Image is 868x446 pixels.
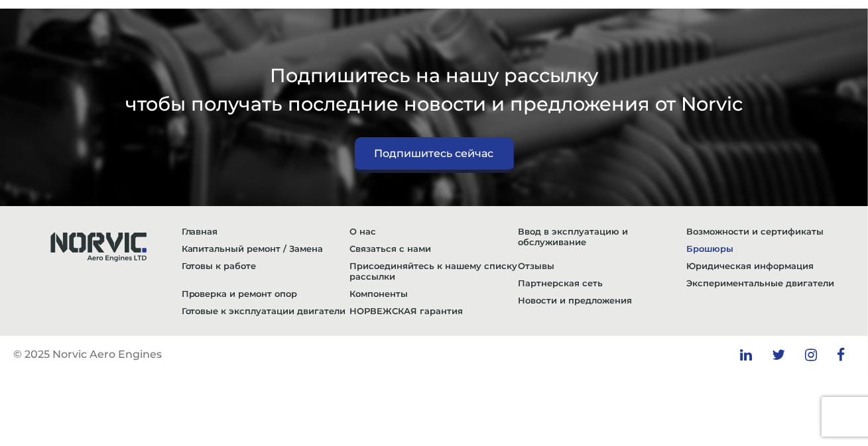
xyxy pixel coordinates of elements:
[686,274,855,292] a: Экспериментальные двигатели
[350,223,519,240] a: О нас
[38,223,157,268] img: Логотип Norvic Aero Engines
[350,285,519,302] a: Компоненты
[518,278,603,288] ya-tr-span: Партнерская сеть
[182,285,350,302] a: Проверка и ремонт опор
[350,306,464,316] ya-tr-span: НОРВЕЖСКАЯ гарантия
[375,147,494,160] ya-tr-span: Подпишитесь сейчас
[686,260,814,271] ya-tr-span: Юридическая информация
[686,278,834,288] ya-tr-span: Экспериментальные двигатели
[182,288,298,299] ya-tr-span: Проверка и ремонт опор
[182,306,346,316] ya-tr-span: Готовые к эксплуатации двигатели
[125,92,743,115] ya-tr-span: чтобы получать последние новости и предложения от Norvic
[686,243,733,254] ya-tr-span: Брошюры
[350,240,519,257] a: Связаться с нами
[350,226,377,237] ya-tr-span: О нас
[182,302,350,319] a: Готовые к эксплуатации двигатели
[182,257,350,274] a: Готовы к работе
[350,243,432,254] ya-tr-span: Связаться с нами
[518,223,686,251] a: Ввод в эксплуатацию и обслуживание
[518,260,554,271] ya-tr-span: Отзывы
[518,292,686,309] a: Новости и предложения
[518,226,628,247] ya-tr-span: Ввод в эксплуатацию и обслуживание
[686,257,855,274] a: Юридическая информация
[518,295,632,306] ya-tr-span: Новости и предложения
[686,223,855,240] a: Возможности и сертификаты
[355,137,514,173] a: Подпишитесь сейчас
[182,243,324,254] ya-tr-span: Капитальный ремонт / Замена
[182,260,257,271] ya-tr-span: Готовы к работе
[350,302,519,319] a: НОРВЕЖСКАЯ гарантия
[350,288,408,299] ya-tr-span: Компоненты
[518,257,686,274] a: Отзывы
[518,274,686,292] a: Партнерская сеть
[182,226,218,237] ya-tr-span: Главная
[686,226,824,237] ya-tr-span: Возможности и сертификаты
[350,257,519,285] a: Присоединяйтесь к нашему списку рассылки
[270,64,598,87] ya-tr-span: Подпишитесь на нашу рассылку
[13,348,162,361] ya-tr-span: © 2025 Norvic Aero Engines
[350,260,518,282] ya-tr-span: Присоединяйтесь к нашему списку рассылки
[686,240,855,257] a: Брошюры
[182,223,350,240] a: Главная
[182,240,350,257] a: Капитальный ремонт / Замена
